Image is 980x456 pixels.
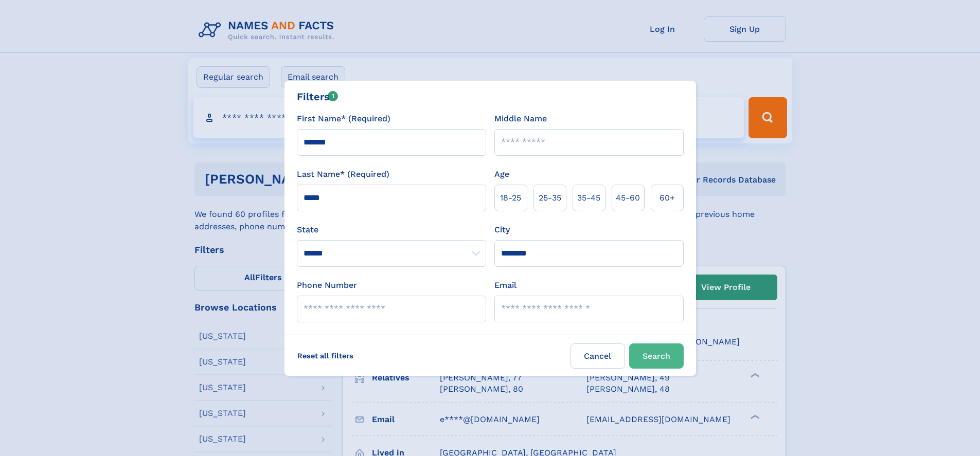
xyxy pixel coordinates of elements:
[297,113,390,125] label: First Name* (Required)
[494,279,516,291] label: Email
[629,343,684,369] button: Search
[494,224,510,236] label: City
[660,192,675,204] span: 60+
[539,192,561,204] span: 25‑35
[577,192,600,204] span: 35‑45
[500,192,521,204] span: 18‑25
[571,343,625,369] label: Cancel
[616,192,640,204] span: 45‑60
[297,224,486,236] label: State
[297,279,357,291] label: Phone Number
[291,343,360,368] label: Reset all filters
[297,168,389,180] label: Last Name* (Required)
[494,113,547,125] label: Middle Name
[297,89,338,104] div: Filters
[494,168,509,180] label: Age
